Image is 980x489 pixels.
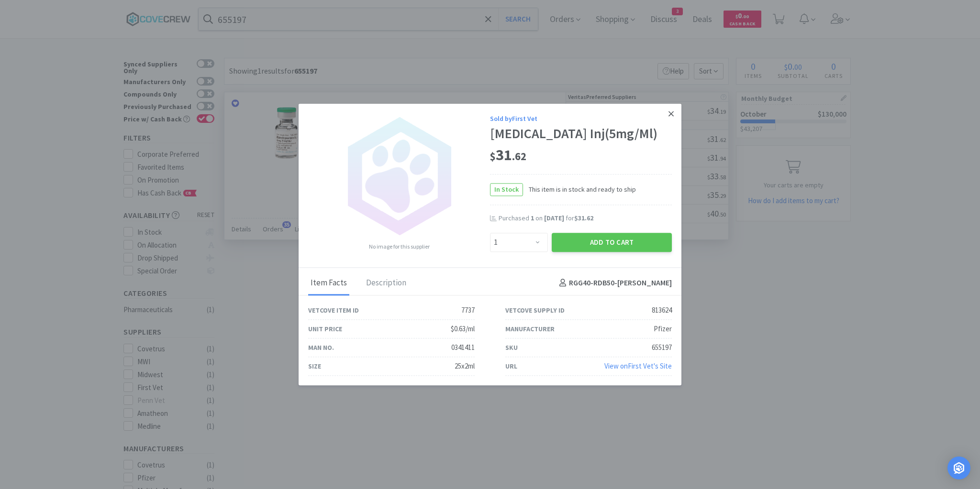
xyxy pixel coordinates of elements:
div: 655197 [652,342,672,353]
div: Vetcove Item ID [308,305,359,315]
h4: RGG40-RDB50 - [PERSON_NAME] [556,277,672,290]
div: $0.63/ml [451,323,475,335]
a: View onFirst Vet's Site [604,361,672,370]
div: Pfizer [654,323,672,335]
div: Man No. [308,342,334,353]
span: [DATE] [544,214,564,222]
span: . 62 [512,150,526,163]
span: No image for this supplier [369,242,430,251]
span: This item is in stock and ready to ship [523,185,636,195]
span: 31 [490,146,526,165]
div: Description [364,272,409,295]
div: Vetcove Supply ID [505,305,565,315]
button: Add to Cart [552,233,672,252]
div: Manufacturer [505,324,555,334]
span: $31.62 [574,214,593,222]
div: Sold by First Vet [490,113,672,124]
div: [MEDICAL_DATA] Inj(5mg/Ml) [490,126,672,142]
div: Open Intercom Messenger [947,456,970,479]
img: no_image.png [337,114,461,238]
div: SKU [505,342,518,353]
div: Item Facts [308,272,349,295]
div: 0341411 [451,342,475,353]
div: 7737 [461,304,475,316]
div: URL [505,361,517,371]
div: Size [308,361,321,371]
div: Unit Price [308,324,342,334]
div: 813624 [652,304,672,316]
span: In Stock [490,184,523,196]
div: Purchased on for [499,214,672,223]
span: 1 [531,214,534,222]
span: $ [490,150,496,163]
div: 25x2ml [455,360,475,372]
